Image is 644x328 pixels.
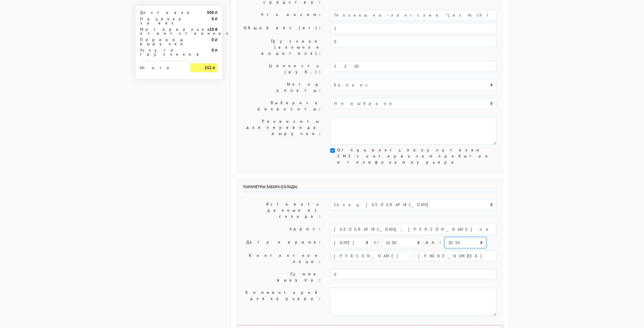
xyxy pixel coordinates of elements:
[239,36,326,58] label: Грузчики (включая водителя):
[374,237,380,247] label: c:
[136,38,186,46] div: Перевод выручки
[136,48,186,56] div: Услуги грузчиков
[212,16,214,21] strong: 0
[239,250,326,267] label: Контактное лицо:
[207,10,214,15] strong: 508
[136,10,186,14] div: Доставка
[239,116,326,145] label: Реквизиты для перевода выручки:
[239,237,326,248] label: Дата и время:
[414,250,496,261] input: Телефон
[239,199,326,221] label: Вставить данные из склада:
[136,27,186,35] div: Материальная ответственность
[209,27,214,32] strong: 28
[239,10,326,21] label: Что везем:
[140,63,182,70] div: Итого
[239,287,326,316] label: Комментарий для курьера:
[426,237,442,247] label: до:
[205,65,212,70] strong: 552
[136,17,186,25] div: Наценка за вес
[239,224,326,235] label: Адрес:
[239,79,326,96] label: Метод оплаты:
[330,250,412,261] input: Имя
[337,147,496,165] label: Отправлять получателям SMS с интервалом прибытия и телефоном курьера
[239,269,326,285] label: Сумма выкупа:
[243,184,497,192] h6: Параметры забора (склада)
[239,23,326,34] label: Общий вес (кг):
[212,37,214,42] strong: 0
[239,61,326,77] label: Ценность (руб.):
[239,98,326,114] label: Выберите реквизиты:
[212,47,214,53] strong: 0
